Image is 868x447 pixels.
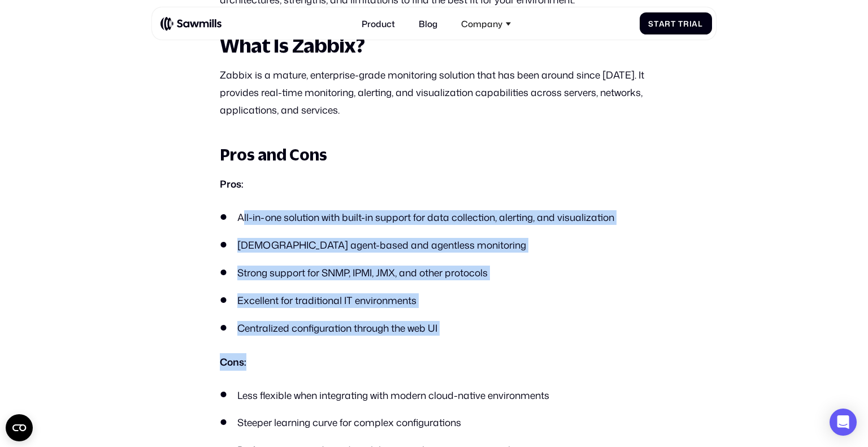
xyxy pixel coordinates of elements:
p: Zabbix is a mature, enterprise-grade monitoring solution that has been around since [DATE]. It pr... [220,66,648,119]
button: Open CMP widget [6,414,33,441]
span: i [689,19,692,28]
span: a [659,19,665,28]
a: StartTrial [640,12,712,34]
li: Centralized configuration through the web UI [220,321,648,336]
strong: Pros: [220,177,244,191]
li: Steeper learning curve for complex configurations [220,415,648,430]
div: Company [455,12,518,35]
span: r [683,19,689,28]
li: [DEMOGRAPHIC_DATA] agent-based and agentless monitoring [220,238,648,253]
div: Company [461,19,502,29]
div: Open Intercom Messenger [830,409,857,436]
span: t [654,19,659,28]
span: T [678,19,683,28]
a: Product [355,12,401,35]
li: Less flexible when integrating with modern cloud-native environments [220,388,648,403]
span: l [698,19,703,28]
li: Strong support for SNMP, IPMI, JMX, and other protocols [220,266,648,280]
li: Excellent for traditional IT environments [220,293,648,308]
a: Blog [412,12,444,35]
span: t [671,19,676,28]
strong: Pros and Cons [220,145,327,164]
span: a [692,19,698,28]
strong: What Is Zabbix? [220,33,364,57]
span: r [665,19,671,28]
li: All-in-one solution with built-in support for data collection, alerting, and visualization [220,210,648,225]
span: S [648,19,654,28]
strong: Cons: [220,355,246,369]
